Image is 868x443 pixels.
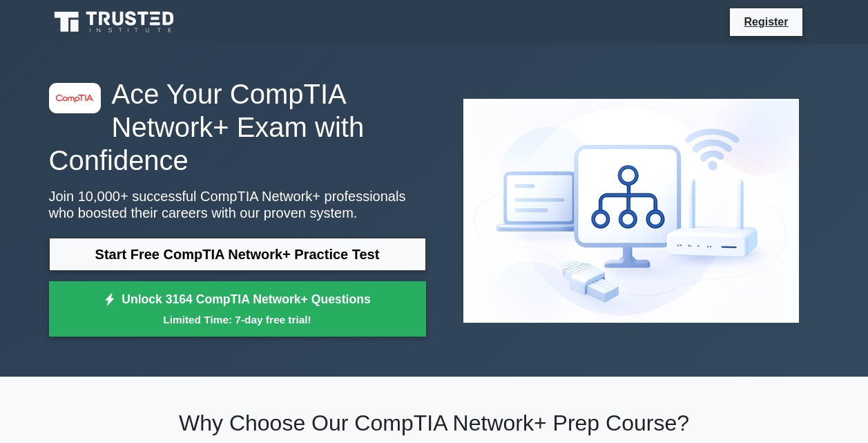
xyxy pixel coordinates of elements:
[49,77,426,177] h1: Ace Your CompTIA Network+ Exam with Confidence
[66,312,409,328] small: Limited Time: 7-day free trial!
[49,238,426,271] a: Start Free CompTIA Network+ Practice Test
[49,410,820,436] h2: Why Choose Our CompTIA Network+ Prep Course?
[452,88,810,334] img: CompTIA Network+ Preview
[49,281,426,337] a: Unlock 3164 CompTIA Network+ QuestionsLimited Time: 7-day free trial!
[49,188,426,221] p: Join 10,000+ successful CompTIA Network+ professionals who boosted their careers with our proven ...
[735,13,796,30] a: Register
